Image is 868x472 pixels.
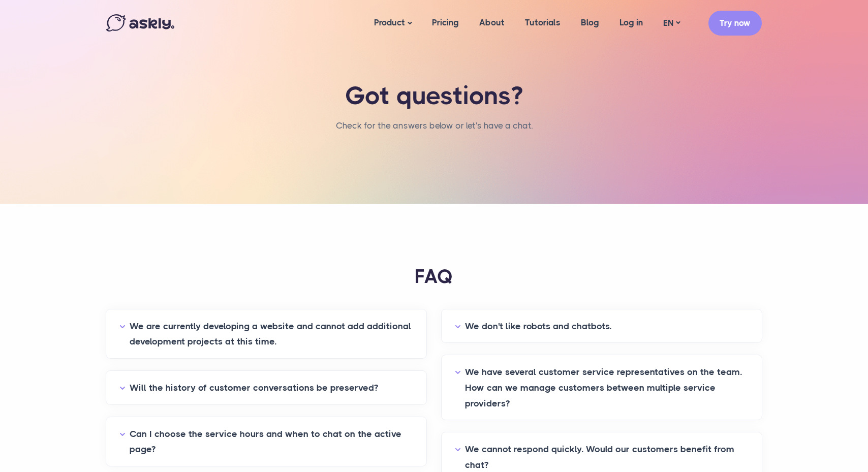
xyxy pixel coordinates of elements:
[653,16,690,30] a: EN
[469,3,515,42] a: About
[422,3,469,42] a: Pricing
[515,3,571,42] a: Tutorials
[571,3,609,42] a: Blog
[455,319,749,334] button: We don't like robots and chatbots.
[336,118,533,133] a: Check for the answers below or let's have a chat.
[106,265,762,289] h2: FAQ
[455,364,749,411] button: We have several customer service representatives on the team. How can we manage customers between...
[119,426,413,457] button: Can I choose the service hours and when to chat on the active page?
[106,14,174,32] img: Askly
[119,380,413,396] button: Will the history of customer conversations be preserved?
[609,3,653,42] a: Log in
[364,3,422,43] a: Product
[708,11,762,36] a: Try now
[336,118,533,143] nav: breadcrumb
[274,81,594,111] h1: Got questions?
[119,319,413,350] button: We are currently developing a website and cannot add additional development projects at this time.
